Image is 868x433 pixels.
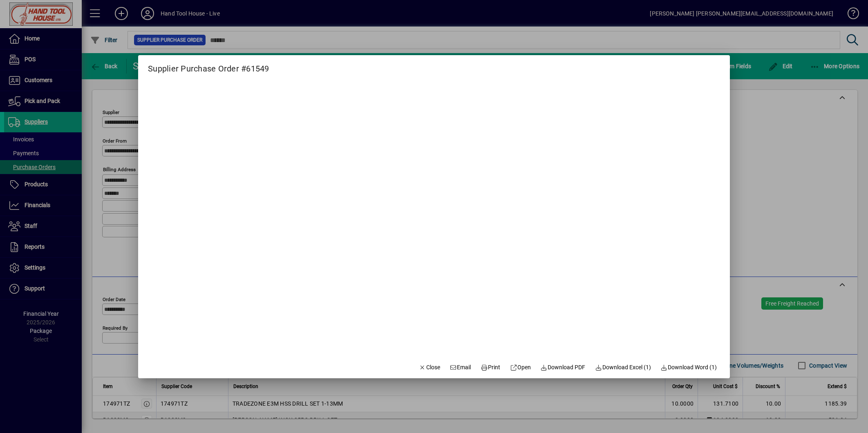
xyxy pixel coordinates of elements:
span: Print [481,363,500,372]
button: Print [477,360,503,375]
a: Download PDF [537,360,589,375]
a: Open [507,360,534,375]
span: Download PDF [541,363,586,372]
h2: Supplier Purchase Order #61549 [138,55,279,75]
span: Open [510,363,531,372]
span: Email [450,363,471,372]
button: Download Excel (1) [592,360,654,375]
span: Download Excel (1) [595,363,651,372]
button: Download Word (1) [658,360,720,375]
span: Close [419,363,440,372]
span: Download Word (1) [661,363,717,372]
button: Email [447,360,474,375]
button: Close [416,360,443,375]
